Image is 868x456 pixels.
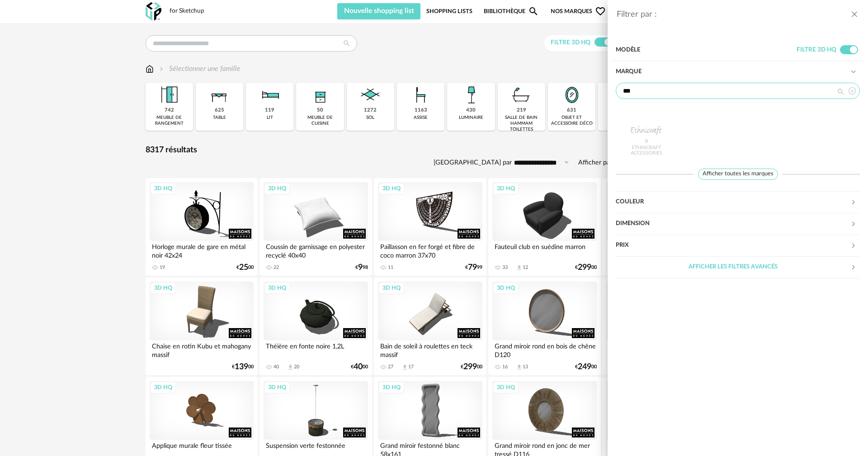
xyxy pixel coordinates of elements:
div: Couleur [616,191,850,213]
div: Marque [616,61,860,83]
div: Dimension [616,213,860,235]
div: Marque [616,61,850,83]
div: Prix [616,235,860,257]
div: Afficher les filtres avancés [616,256,850,278]
div: Marque [616,83,860,192]
div: Couleur [616,192,860,213]
div: Modèle [616,39,797,61]
span: Filtre 3D HQ [797,47,836,53]
div: Dimension [616,213,850,235]
span: Afficher toutes les marques [698,169,778,180]
div: Afficher les filtres avancés [616,257,860,278]
div: Filtrer par : [617,9,850,20]
button: close drawer [850,9,859,21]
div: Prix [616,235,850,256]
